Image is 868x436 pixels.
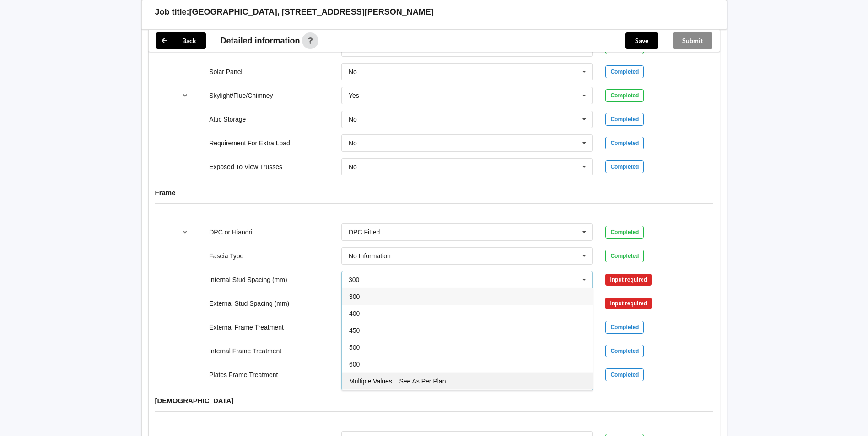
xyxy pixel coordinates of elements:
label: Attic Storage [209,116,246,123]
div: Completed [605,250,644,262]
label: Internal Stud Spacing (mm) [209,276,287,283]
button: reference-toggle [176,87,194,104]
label: Solar Panel [209,68,242,75]
span: 600 [349,361,360,368]
div: Completed [605,160,644,173]
label: Exposed To View Trusses [209,163,282,170]
label: Requirement For Extra Load [209,139,290,147]
div: No [349,69,357,75]
button: Save [625,32,658,49]
span: 400 [349,310,360,317]
span: Detailed information [221,37,300,45]
label: Skylight/Flue/Chimney [209,92,273,99]
div: No [349,164,357,170]
div: Completed [605,113,644,126]
div: Completed [605,321,644,334]
h3: Job title: [155,7,189,17]
div: Completed [605,368,644,381]
label: DPC or Hiandri [209,229,252,236]
h4: Frame [155,188,713,197]
label: Plates Frame Treatment [209,371,278,378]
h3: [GEOGRAPHIC_DATA], [STREET_ADDRESS][PERSON_NAME] [189,7,434,17]
div: No [349,116,357,122]
div: Completed [605,65,644,78]
div: Completed [605,226,644,239]
button: reference-toggle [176,224,194,240]
label: Internal Frame Treatment [209,347,281,355]
div: No [349,140,357,146]
span: 300 [349,293,360,300]
div: Completed [605,137,644,149]
div: Yes [349,92,359,99]
label: External Stud Spacing (mm) [209,300,289,307]
span: Multiple Values – See As Per Plan [349,378,446,385]
div: No Information [349,253,391,259]
div: DPC Fitted [349,229,380,235]
label: Fascia Type [209,252,243,260]
h4: [DEMOGRAPHIC_DATA] [155,396,713,405]
div: Input required [605,274,652,286]
div: Input required [605,298,652,309]
span: 450 [349,327,360,334]
div: Completed [605,89,644,102]
div: Completed [605,345,644,357]
span: 500 [349,344,360,351]
label: External Frame Treatment [209,324,284,331]
button: Back [156,32,206,49]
